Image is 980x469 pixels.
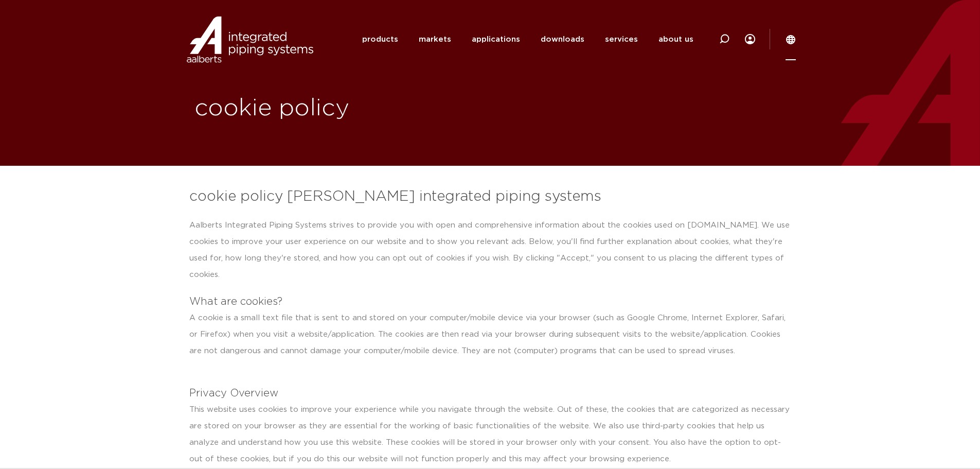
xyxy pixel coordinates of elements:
a: markets [419,19,451,60]
a: applications [472,19,520,60]
font: Privacy Overview [189,388,278,398]
nav: Menu [362,19,693,60]
font: downloads [541,36,584,43]
font: What are cookies? [189,297,282,307]
font: A cookie is a small text file that is sent to and stored on your computer/mobile device via your ... [189,314,786,355]
font: about us [658,36,693,43]
font: applications [472,36,520,43]
font: products [362,36,398,43]
font: Aalberts Integrated Piping Systems strives to provide you with open and comprehensive information... [189,221,790,279]
div: my IPS [745,19,755,60]
font: This website uses cookies to improve your experience while you navigate through the website. Out ... [189,406,790,463]
font: cookie policy [194,96,349,120]
font: markets [419,36,451,43]
font: cookie policy [PERSON_NAME] integrated piping systems [189,189,601,204]
font: services [605,36,638,43]
a: products [362,19,398,60]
